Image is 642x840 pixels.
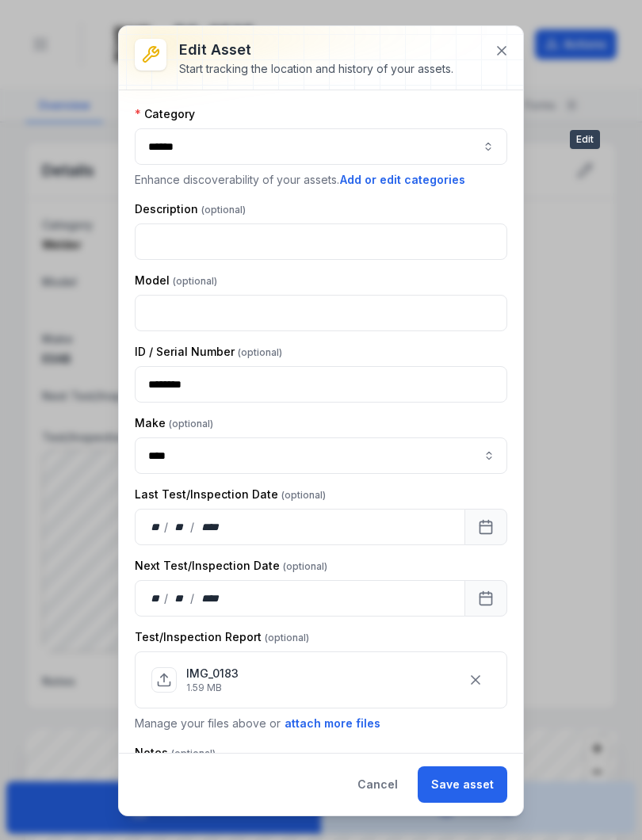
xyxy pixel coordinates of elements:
p: Manage your files above or [135,715,507,732]
div: / [190,519,196,535]
label: Description [135,201,246,217]
div: / [164,519,170,535]
h3: Edit asset [179,39,453,61]
div: year, [196,590,225,606]
button: attach more files [284,715,381,732]
button: Calendar [464,509,507,545]
div: month, [170,590,191,606]
label: Next Test/Inspection Date [135,558,327,574]
div: month, [170,519,191,535]
span: Edit [570,130,600,149]
div: day, [148,519,164,535]
p: 1.59 MB [186,682,239,694]
label: Last Test/Inspection Date [135,487,326,502]
div: / [190,590,196,606]
div: / [164,590,170,606]
button: Add or edit categories [339,171,466,189]
label: Make [135,415,213,431]
button: Calendar [464,580,507,617]
div: day, [148,590,164,606]
label: Model [135,273,217,288]
input: asset-edit:cf[ca1b6296-9635-4ae3-ae60-00faad6de89d]-label [135,437,507,474]
label: Notes [135,745,216,761]
div: Start tracking the location and history of your assets. [179,61,453,77]
div: year, [196,519,225,535]
p: IMG_0183 [186,666,239,682]
label: Test/Inspection Report [135,629,309,645]
button: Save asset [418,766,507,803]
button: Cancel [344,766,411,803]
label: ID / Serial Number [135,344,282,360]
p: Enhance discoverability of your assets. [135,171,507,189]
label: Category [135,106,195,122]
